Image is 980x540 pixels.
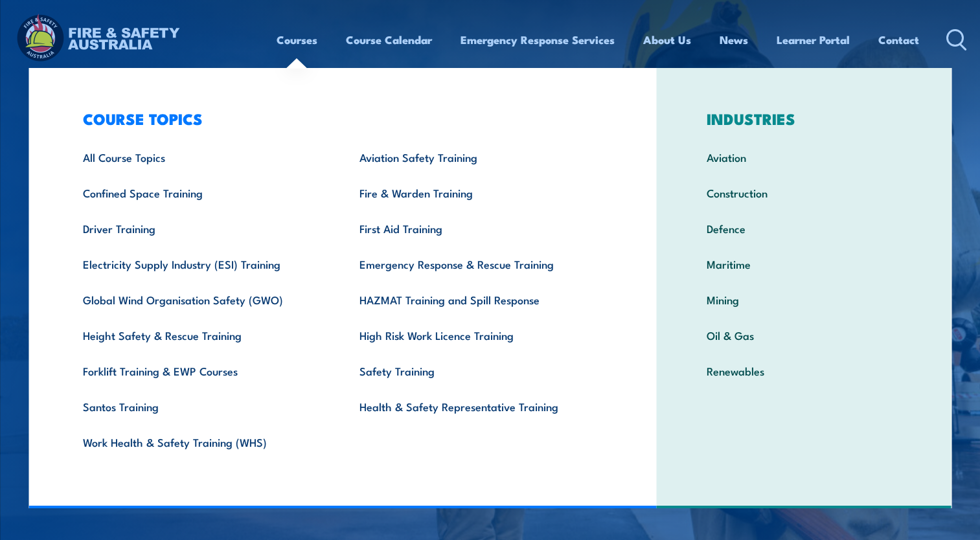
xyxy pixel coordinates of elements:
[687,210,922,246] a: Defence
[277,23,317,57] a: Courses
[63,139,339,175] a: All Course Topics
[339,139,616,175] a: Aviation Safety Training
[63,109,616,128] h3: COURSE TOPICS
[687,246,922,282] a: Maritime
[63,282,339,317] a: Global Wind Organisation Safety (GWO)
[720,23,748,57] a: News
[63,388,339,424] a: Santos Training
[63,424,339,460] a: Work Health & Safety Training (WHS)
[63,175,339,210] a: Confined Space Training
[687,353,922,388] a: Renewables
[687,139,922,175] a: Aviation
[339,246,616,282] a: Emergency Response & Rescue Training
[878,23,919,57] a: Contact
[63,246,339,282] a: Electricity Supply Industry (ESI) Training
[346,23,432,57] a: Course Calendar
[339,353,616,388] a: Safety Training
[63,210,339,246] a: Driver Training
[687,109,922,128] h3: INDUSTRIES
[339,317,616,353] a: High Risk Work Licence Training
[339,175,616,210] a: Fire & Warden Training
[339,388,616,424] a: Health & Safety Representative Training
[643,23,691,57] a: About Us
[63,317,339,353] a: Height Safety & Rescue Training
[687,317,922,353] a: Oil & Gas
[339,282,616,317] a: HAZMAT Training and Spill Response
[461,23,615,57] a: Emergency Response Services
[777,23,850,57] a: Learner Portal
[63,353,339,388] a: Forklift Training & EWP Courses
[687,282,922,317] a: Mining
[687,175,922,210] a: Construction
[339,210,616,246] a: First Aid Training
